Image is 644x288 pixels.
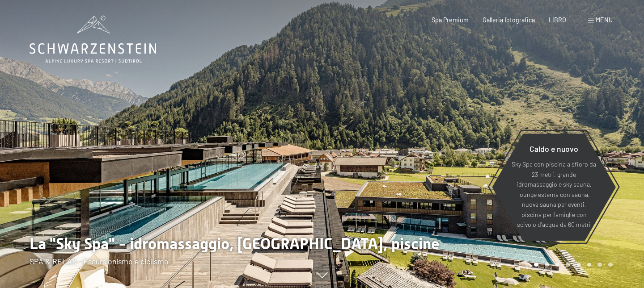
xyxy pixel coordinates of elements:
[531,263,612,267] div: Paginazione carosello
[530,144,578,154] font: Caldo e nuovo
[491,133,616,241] a: Caldo e nuovo Sky Spa con piscina a sfioro da 23 metri, grande idromassaggio e sky sauna, lounge ...
[608,263,613,267] div: Pagina 8 della giostra
[576,263,581,267] div: Pagina 5 della giostra
[512,160,596,228] font: Sky Spa con piscina a sfioro da 23 metri, grande idromassaggio e sky sauna, lounge esterna con sa...
[566,263,570,267] div: Pagina 4 del carosello
[597,263,602,267] div: Carosello Pagina 7
[549,16,566,24] a: LIBRO
[555,263,560,267] div: Pagina 3 della giostra
[432,16,469,24] a: Spa Premium
[587,263,592,267] div: Pagina 6 della giostra
[545,263,549,267] div: Carosello Pagina 2
[534,263,538,267] div: Pagina Carosello 1 (Diapositiva corrente)
[596,16,613,24] font: menu
[483,16,535,24] a: Galleria fotografica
